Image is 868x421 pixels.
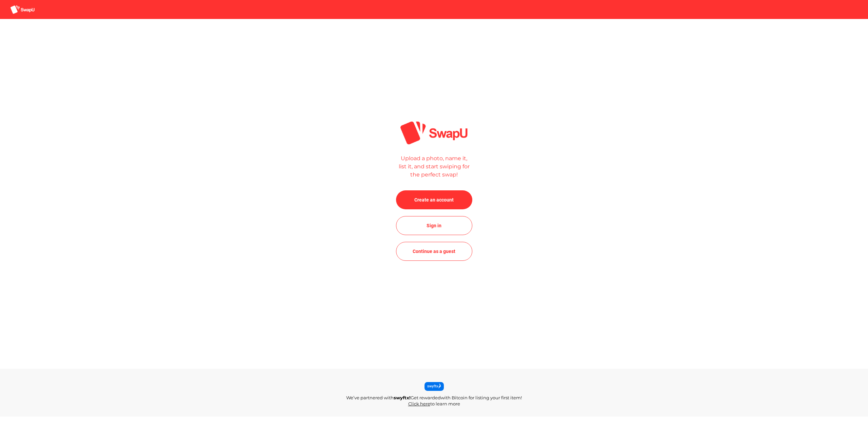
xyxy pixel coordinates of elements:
[414,196,454,204] span: Create an account
[396,242,472,261] button: Continue as a guest
[427,222,441,230] span: Sign in
[394,395,411,400] span: swyftx!
[396,216,472,235] button: Sign in
[413,247,455,255] span: Continue as a guest
[411,395,441,400] span: Get rewarded
[408,401,430,406] a: Click here
[399,120,469,146] img: PUolUP+ngvIkbhukctyR20zEH4+5tJWr9nJIVfeon9I4P3bWnZJx22mmnnXbaaaeddtpL7T92Jb9wEE9ScgAAAABJRU5ErkJg...
[396,190,472,209] button: Create an account
[430,401,460,406] span: to learn more
[346,395,394,400] span: We’ve partnered with
[396,154,472,179] p: Upload a photo, name it, list it, and start swiping for the perfect swap!
[441,395,522,400] span: with Bitcoin for listing your first item!
[425,382,444,388] img: Swyftx-logo.svg
[10,5,35,14] img: aSD8y5uGLpzPJLYTcYcjNu3laj1c05W5KWf0Ds+Za8uybjssssuu+yyyy677LKX2n+PWMSDJ9a87AAAAABJRU5ErkJggg==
